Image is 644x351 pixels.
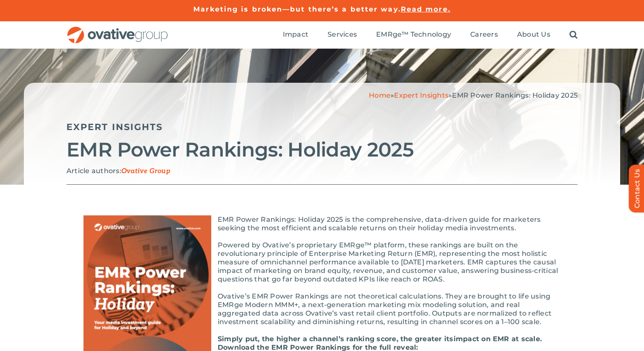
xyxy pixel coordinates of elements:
h2: EMR Power Rankings: Holiday 2025 [66,139,578,160]
p: Article authors: [66,167,578,176]
a: About Us [517,30,550,40]
p: Powered by Ovative’s proprietary EMRge™ platform, these rankings are built on the revolutionary p... [83,241,561,284]
span: Ovative Group [121,167,170,175]
span: » » [369,91,578,99]
span: EMRge™ Technology [376,30,451,39]
span: Services [328,30,357,39]
a: EMRge™ Technology [376,30,451,40]
b: Simply put, the higher a channel’s ranking score, the greater its [218,335,454,343]
a: Marketing is broken—but there’s a better way. [193,5,401,13]
a: Search [569,30,578,40]
a: OG_Full_horizontal_RGB [66,26,169,34]
nav: Menu [283,21,578,49]
span: Impact [283,30,308,39]
a: Read more. [401,5,451,13]
a: Careers [470,30,498,40]
a: Impact [283,30,308,40]
a: Services [328,30,357,40]
span: About Us [517,30,550,39]
p: Ovative’s EMR Power Rankings are not theoretical calculations. They are brought to life using EMR... [83,292,561,326]
a: Expert Insights [394,91,448,99]
p: EMR Power Rankings: Holiday 2025 is the comprehensive, data-driven guide for marketers seeking th... [83,215,561,232]
a: Home [369,91,391,99]
span: Careers [470,30,498,39]
span: EMR Power Rankings: Holiday 2025 [452,91,578,99]
a: Expert Insights [66,122,163,132]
